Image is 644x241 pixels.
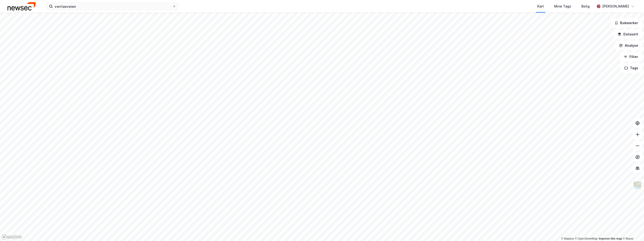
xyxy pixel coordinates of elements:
[633,181,642,190] img: Z
[581,4,590,9] div: Bolig
[621,218,644,241] iframe: Chat Widget
[621,218,644,241] div: Kontrollprogram for chat
[620,63,642,73] button: Tags
[599,237,622,240] a: Improve this map
[554,4,571,9] div: Mine Tags
[614,30,642,39] button: Datasett
[1,234,22,240] a: Mapbox homepage
[620,52,642,61] button: Filter
[53,3,172,10] input: Søk på adresse, matrikkel, gårdeiere, leietakere eller personer
[602,4,629,9] div: [PERSON_NAME]
[561,237,574,240] a: Mapbox
[8,2,36,10] img: newsec-logo.f6e21ccffca1b3a03d2d.png
[610,18,642,28] button: Bokmerker
[575,237,598,240] a: OpenStreetMap
[615,41,642,50] button: Analyse
[537,4,544,9] div: Kart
